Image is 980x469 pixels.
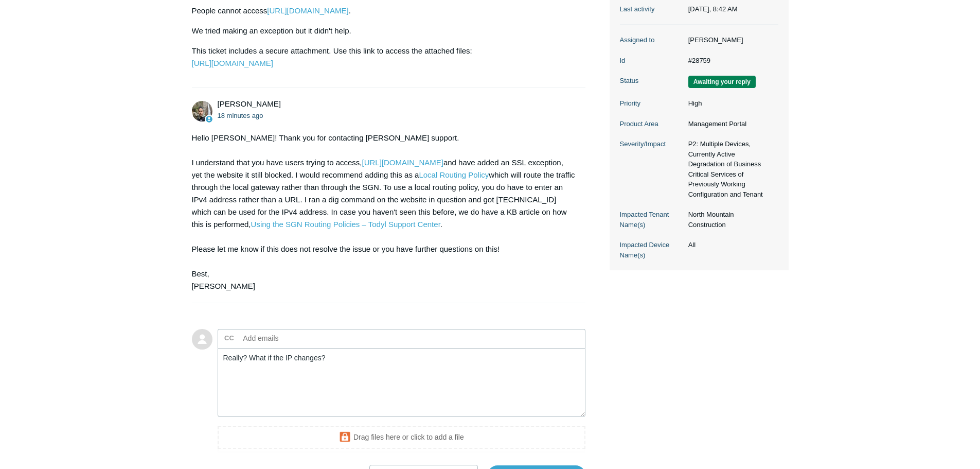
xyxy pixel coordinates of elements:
dd: High [683,98,778,109]
dt: Impacted Device Name(s) [620,240,683,260]
p: We tried making an exception but it didn't help. [192,25,576,37]
a: Local Routing Policy [419,170,489,179]
p: People cannot access . [192,5,576,17]
dt: Product Area [620,119,683,129]
label: CC [224,331,234,346]
dt: Id [620,56,683,66]
time: 10/08/2025, 08:42 [218,112,263,119]
textarea: Add your reply [218,348,586,418]
a: Using the SGN Routing Policies – Todyl Support Center [251,220,440,229]
dd: North Mountain Construction [683,210,778,230]
a: [URL][DOMAIN_NAME] [192,59,273,67]
dt: Last activity [620,4,683,14]
span: Michael Tjader [218,99,281,108]
dt: Impacted Tenant Name(s) [620,210,683,230]
a: [URL][DOMAIN_NAME] [267,6,348,15]
dt: Severity/Impact [620,139,683,149]
dd: #28759 [683,56,778,66]
time: 10/08/2025, 08:42 [688,5,738,13]
p: This ticket includes a secure attachment. Use this link to access the attached files: [192,45,576,70]
dd: [PERSON_NAME] [683,35,778,45]
dd: P2: Multiple Devices, Currently Active Degradation of Business Critical Services of Previously Wo... [683,139,778,199]
span: We are waiting for you to respond [688,76,756,88]
dt: Assigned to [620,35,683,45]
a: [URL][DOMAIN_NAME] [362,158,443,167]
dt: Priority [620,98,683,109]
dd: All [683,240,778,250]
div: Hello [PERSON_NAME]! Thank you for contacting [PERSON_NAME] support. I understand that you have u... [192,132,576,292]
input: Add emails [239,331,350,346]
dt: Status [620,76,683,86]
dd: Management Portal [683,119,778,129]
